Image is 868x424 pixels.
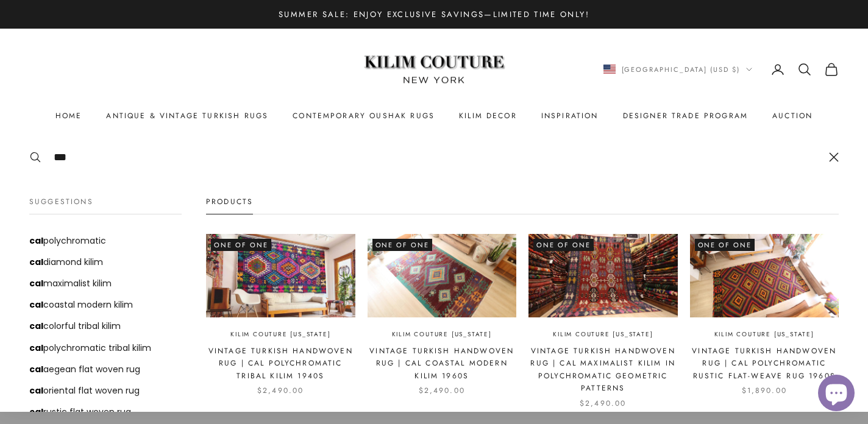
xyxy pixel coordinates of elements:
mark: cal [29,320,43,332]
a: calcoastal modern kilim [29,299,133,311]
span: polychromatic [43,235,106,247]
button: Change country or currency [603,64,753,75]
a: Contemporary Oushak Rugs [293,110,435,122]
mark: cal [29,235,43,247]
a: calmaximalist kilim [29,277,112,289]
span: oriental flat woven rug [43,384,140,397]
summary: Kilim Decor [459,110,517,122]
sale-price: $1,890.00 [742,384,787,397]
a: caldiamond kilim [29,256,103,268]
sale-price: $2,490.00 [257,384,304,397]
input: Search [54,149,817,166]
a: calpolychromatic [29,235,106,247]
mark: cal [29,384,43,397]
a: calcolorful tribal kilim [29,320,121,332]
a: calaegean flat woven rug [29,363,140,375]
span: [GEOGRAPHIC_DATA] (USD $) [622,64,741,75]
a: Antique & Vintage Turkish Rugs [106,110,268,122]
span: rustic flat woven rug [43,406,131,418]
nav: Primary navigation [29,110,839,122]
span: maximalist kilim [43,277,112,289]
a: Vintage Turkish Handwoven Rug | Cal Polychromatic Tribal Kilim 1940s [206,345,355,382]
sale-price: $2,490.00 [580,397,626,409]
a: Auction [772,110,813,122]
mark: cal [29,299,43,311]
mark: cal [29,256,43,268]
mark: cal [29,406,43,418]
span: diamond kilim [43,256,103,268]
a: calpolychromatic tribal kilim [29,342,151,354]
nav: Secondary navigation [603,62,839,77]
span: One of One [533,239,594,251]
p: Suggestions [29,196,182,214]
a: Vintage Turkish Handwoven Rug | Cal Maximalist Kilim in Polychromatic Geometric Patterns [528,345,678,395]
mark: cal [29,277,43,289]
span: coastal modern kilim [43,299,133,311]
inbox-online-store-chat: Shopify online store chat [814,375,858,414]
img: Logo of Kilim Couture New York [358,41,510,99]
span: aegean flat woven rug [43,363,140,375]
span: polychromatic tribal kilim [43,342,151,354]
sale-price: $2,490.00 [419,384,465,397]
span: One of One [372,239,433,251]
a: Kilim Couture [US_STATE] [553,330,653,340]
a: Designer Trade Program [623,110,749,122]
span: colorful tribal kilim [43,320,121,332]
span: One of One [211,239,271,251]
mark: cal [29,342,43,354]
button: Products [206,196,253,214]
a: Kilim Couture [US_STATE] [714,330,814,340]
span: One of One [695,239,755,251]
a: Inspiration [541,110,599,122]
p: Summer Sale: Enjoy Exclusive Savings—Limited Time Only! [279,8,589,21]
a: Kilim Couture [US_STATE] [392,330,492,340]
a: calrustic flat woven rug [29,406,131,418]
a: Vintage Turkish Handwoven Rug | Cal Coastal Modern Kilim 1960s [368,345,517,382]
a: Home [55,110,82,122]
img: United States [603,65,616,74]
mark: cal [29,363,43,375]
a: Kilim Couture [US_STATE] [230,330,330,340]
a: Vintage Turkish Handwoven Rug | Cal Polychromatic Rustic Flat-Weave Rug 1960s [690,345,839,382]
a: caloriental flat woven rug [29,384,140,397]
